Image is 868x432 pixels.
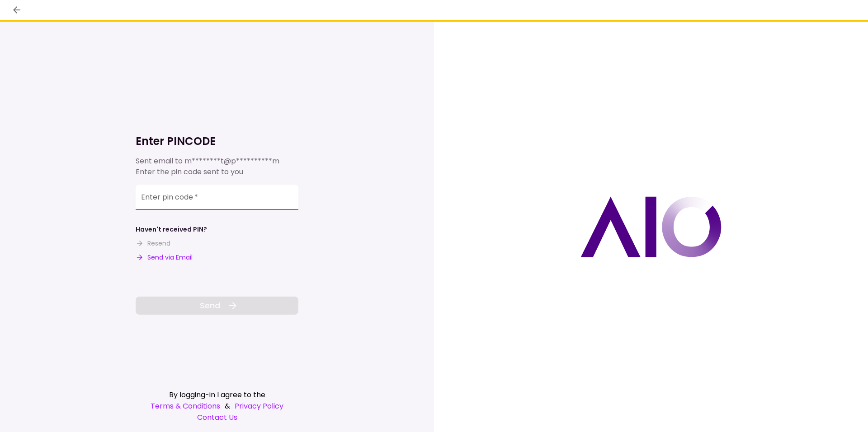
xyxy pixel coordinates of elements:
a: Contact Us [136,412,298,423]
button: Resend [136,239,170,248]
div: By logging-in I agree to the [136,389,298,400]
a: Privacy Policy [235,400,283,412]
div: Haven't received PIN? [136,225,207,234]
img: AIO logo [580,196,722,257]
button: Send via Email [136,253,193,262]
button: back [9,2,24,18]
div: & [136,400,298,412]
a: Terms & Conditions [151,400,220,412]
span: Send [200,299,220,311]
div: Sent email to Enter the pin code sent to you [136,156,298,177]
h1: Enter PINCODE [136,134,298,149]
button: Send [136,297,298,315]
